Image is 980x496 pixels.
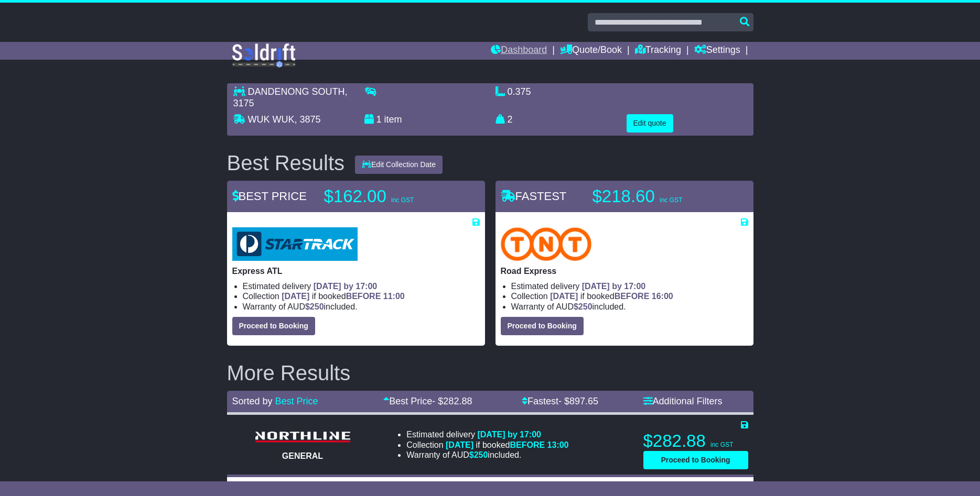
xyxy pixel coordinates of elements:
a: Settings [694,42,740,60]
li: Warranty of AUD included. [511,302,748,312]
span: 250 [474,450,488,459]
span: 16:00 [652,292,673,301]
button: Proceed to Booking [643,451,748,469]
span: $ [469,450,488,459]
span: Sorted by [232,396,273,406]
span: inc GST [391,196,414,204]
p: $218.60 [593,186,724,207]
li: Estimated delivery [243,281,480,291]
p: $162.00 [324,186,455,207]
li: Warranty of AUD included. [243,302,480,312]
span: 250 [310,302,324,311]
span: 11:00 [383,292,405,301]
span: [DATE] by 17:00 [314,282,378,291]
li: Collection [243,291,480,301]
h2: More Results [227,361,753,384]
img: TNT Domestic: Road Express [501,227,592,261]
span: [DATE] [446,440,473,449]
span: 282.88 [443,396,472,406]
span: [DATE] by 17:00 [582,282,646,291]
span: 2 [508,114,513,125]
span: FASTEST [501,190,567,203]
span: , 3175 [233,86,348,108]
span: 1 [376,114,382,125]
button: Edit quote [627,114,673,133]
img: Northline Distribution: GENERAL [250,428,355,446]
a: Quote/Book [560,42,622,60]
span: $ [574,302,593,311]
span: [DATE] [282,292,309,301]
span: - $ [432,396,472,406]
li: Collection [406,440,568,450]
p: $282.88 [643,431,748,451]
span: item [384,114,402,125]
span: 250 [578,302,593,311]
li: Collection [511,291,748,301]
span: 13:00 [547,440,569,449]
span: 897.65 [569,396,598,406]
button: Proceed to Booking [501,317,584,335]
span: GENERAL [282,451,323,460]
span: BEFORE [346,292,381,301]
span: - $ [558,396,598,406]
span: if booked [446,440,568,449]
span: $ [305,302,324,311]
li: Warranty of AUD included. [406,450,568,460]
li: Estimated delivery [406,429,568,439]
span: BEST PRICE [232,190,307,203]
button: Edit Collection Date [355,156,443,174]
a: Best Price [275,396,318,406]
a: Additional Filters [643,396,723,406]
img: StarTrack: Express ATL [232,227,358,261]
span: BEFORE [510,440,545,449]
span: DANDENONG SOUTH [248,86,345,97]
span: inc GST [660,196,682,204]
p: Road Express [501,266,748,276]
p: Express ATL [232,266,480,276]
a: Dashboard [491,42,547,60]
span: [DATE] by 17:00 [477,430,541,439]
button: Proceed to Booking [232,317,315,335]
span: 0.375 [508,86,531,97]
span: [DATE] [550,292,578,301]
span: if booked [282,292,404,301]
a: Best Price- $282.88 [383,396,472,406]
a: Fastest- $897.65 [522,396,598,406]
a: Tracking [635,42,681,60]
li: Estimated delivery [511,281,748,291]
span: , 3875 [295,114,321,125]
div: Best Results [222,151,350,174]
span: BEFORE [615,292,650,301]
span: if booked [550,292,673,301]
span: WUK WUK [248,114,295,125]
span: inc GST [710,441,733,448]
